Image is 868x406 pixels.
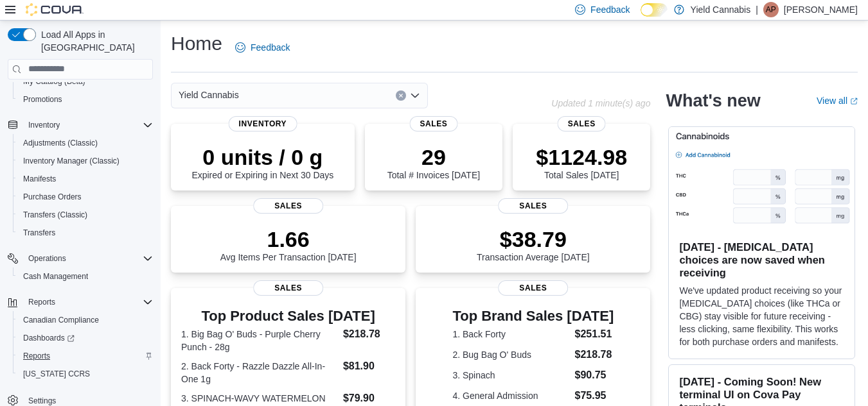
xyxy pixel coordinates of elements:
span: Reports [18,348,153,364]
a: Adjustments (Classic) [18,135,103,151]
dd: $81.90 [343,359,395,374]
h3: [DATE] - [MEDICAL_DATA] choices are now saved when receiving [679,241,844,279]
button: Operations [3,250,158,267]
a: Dashboards [18,330,80,346]
p: Updated 1 minute(s) ago [551,98,650,108]
dd: $218.78 [575,347,614,362]
span: Sales [558,116,606,131]
button: Transfers (Classic) [13,206,158,224]
span: Sales [409,116,457,131]
a: Transfers (Classic) [18,207,93,223]
p: $1124.98 [536,144,627,170]
dt: 1. Back Forty [452,328,569,341]
span: Inventory [229,116,297,131]
span: Transfers [23,228,55,238]
dd: $251.51 [575,326,614,342]
span: Dashboards [23,333,75,343]
a: Dashboards [13,329,158,347]
span: Reports [23,294,153,310]
div: Transaction Average [DATE] [477,226,590,262]
span: AP [766,2,776,17]
dd: $79.90 [343,391,395,406]
div: Total # Invoices [DATE] [387,144,480,180]
span: Canadian Compliance [23,315,99,325]
span: Promotions [23,94,62,105]
span: Inventory Manager (Classic) [18,153,153,169]
span: My Catalog (Beta) [18,74,153,89]
p: Yield Cannabis [691,2,751,17]
span: Manifests [18,171,153,187]
a: Canadian Compliance [18,312,104,328]
button: Open list of options [410,90,420,101]
p: [PERSON_NAME] [784,2,858,17]
button: Transfers [13,224,158,242]
span: Sales [253,198,324,214]
span: Load All Apps in [GEOGRAPHIC_DATA] [36,28,153,54]
span: Purchase Orders [18,189,153,205]
span: Inventory [23,117,153,133]
p: We've updated product receiving so your [MEDICAL_DATA] choices (like THCa or CBG) stay visible fo... [679,284,844,348]
span: Canadian Compliance [18,312,153,328]
button: Canadian Compliance [13,311,158,329]
h1: Home [171,31,222,56]
a: Reports [18,348,55,364]
h3: Top Product Sales [DATE] [181,309,395,324]
p: 1.66 [220,226,357,252]
button: Reports [3,293,158,311]
a: Purchase Orders [18,189,87,205]
span: Sales [253,280,324,296]
dt: 3. Spinach [452,369,569,382]
h2: What's new [666,90,760,111]
dt: 1. Big Bag O' Buds - Purple Cherry Punch - 28g [181,328,338,353]
img: Cova [26,3,84,16]
button: Operations [23,251,71,266]
span: Operations [23,251,153,266]
span: Transfers [18,225,153,241]
a: Cash Management [18,269,93,284]
p: | [756,2,758,17]
a: Feedback [230,35,295,60]
button: Manifests [13,170,158,188]
dd: $90.75 [575,368,614,383]
span: Inventory Manager (Classic) [23,156,120,166]
button: My Catalog (Beta) [13,72,158,90]
span: Adjustments (Classic) [18,135,153,151]
button: Reports [13,347,158,365]
span: Yield Cannabis [179,87,239,103]
span: Purchase Orders [23,192,82,202]
button: Cash Management [13,267,158,285]
span: Transfers (Classic) [23,210,87,220]
span: Operations [28,253,66,264]
span: [US_STATE] CCRS [23,369,90,379]
span: Dashboards [18,330,153,346]
span: Cash Management [23,271,88,282]
dd: $218.78 [343,326,395,342]
span: Adjustments (Classic) [23,138,98,148]
a: My Catalog (Beta) [18,74,91,89]
span: Inventory [28,120,60,130]
button: Reports [23,294,60,310]
p: 29 [387,144,480,170]
p: 0 units / 0 g [191,144,333,170]
div: Alex Pak [763,2,779,17]
button: Purchase Orders [13,188,158,206]
a: Manifests [18,171,61,187]
div: Total Sales [DATE] [536,144,627,180]
span: Manifests [23,174,56,184]
button: Clear input [396,90,406,101]
dd: $75.95 [575,388,614,403]
span: My Catalog (Beta) [23,76,85,87]
button: Inventory Manager (Classic) [13,152,158,170]
span: Settings [28,396,56,406]
dt: 4. General Admission [452,389,569,402]
div: Expired or Expiring in Next 30 Days [191,144,333,180]
span: Feedback [251,41,290,54]
span: Sales [498,198,569,214]
button: Adjustments (Classic) [13,134,158,152]
span: Transfers (Classic) [18,207,153,223]
span: Promotions [18,92,153,107]
a: Transfers [18,225,60,241]
input: Dark Mode [641,3,668,17]
span: Reports [28,297,55,307]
